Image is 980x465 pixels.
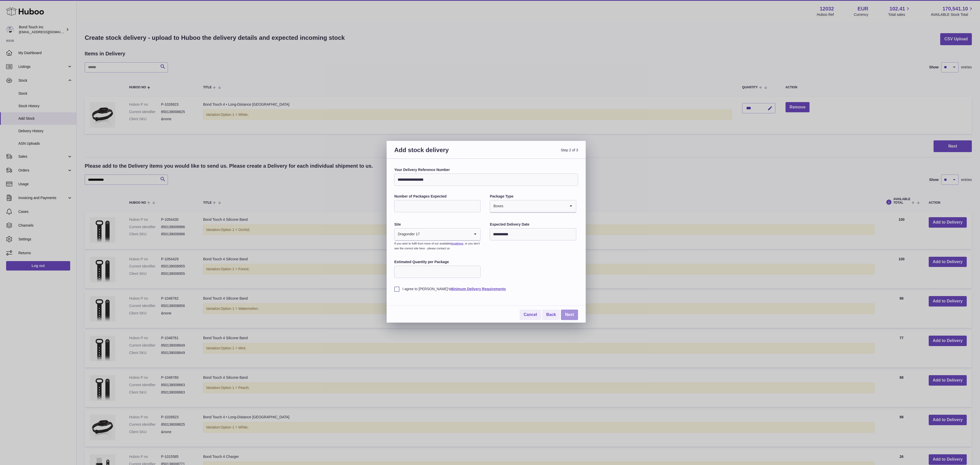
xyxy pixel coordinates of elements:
h3: Add stock delivery [394,146,486,160]
a: Minimum Delivery Requirements [450,287,506,291]
label: Package Type [490,194,576,199]
label: I agree to [PERSON_NAME]'s [394,287,578,291]
small: If you wish to fulfil from more of our available , or you don’t see the correct site here - pleas... [394,242,480,250]
label: Your Delivery Reference Number [394,167,578,172]
a: Back [542,310,560,320]
span: Dragonder 17 [395,228,420,240]
span: Step 2 of 3 [486,146,578,160]
label: Estimated Quantity per Package [394,260,481,264]
a: locations [451,242,463,245]
a: Cancel [520,310,541,320]
a: Next [561,310,578,320]
div: Search for option [490,200,576,213]
label: Expected Delivery Date [490,222,576,227]
label: Number of Packages Expected [394,194,481,199]
input: Search for option [504,200,566,212]
input: Search for option [420,228,470,240]
label: Site [394,222,481,227]
span: Boxes [490,200,504,212]
div: Search for option [395,228,480,241]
